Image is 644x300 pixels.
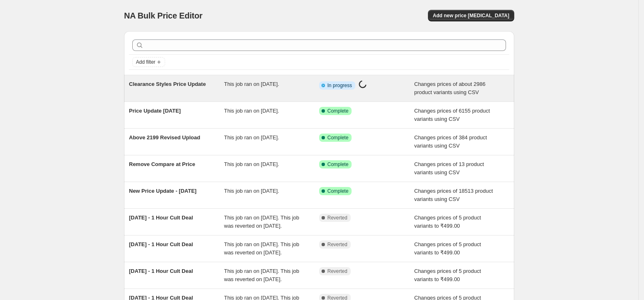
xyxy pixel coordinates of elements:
[414,188,493,202] span: Changes prices of 18513 product variants using CSV
[129,241,193,247] span: [DATE] - 1 Hour Cult Deal
[132,57,165,67] button: Add filter
[428,10,514,21] button: Add new price [MEDICAL_DATA]
[124,11,202,20] span: NA Bulk Price Editor
[414,161,484,175] span: Changes prices of 13 product variants using CSV
[414,134,487,149] span: Changes prices of 384 product variants using CSV
[129,81,206,87] span: Clearance Styles Price Update
[224,188,279,194] span: This job ran on [DATE].
[414,108,490,122] span: Changes prices of 6155 product variants using CSV
[327,108,348,114] span: Complete
[129,108,181,114] span: Price Update [DATE]
[224,215,299,229] span: This job ran on [DATE]. This job was reverted on [DATE].
[224,134,279,141] span: This job ran on [DATE].
[327,134,348,141] span: Complete
[327,188,348,194] span: Complete
[129,268,193,274] span: [DATE] - 1 Hour Cult Deal
[224,241,299,256] span: This job ran on [DATE]. This job was reverted on [DATE].
[224,161,279,167] span: This job ran on [DATE].
[129,215,193,221] span: [DATE] - 1 Hour Cult Deal
[414,81,485,95] span: Changes prices of about 2986 product variants using CSV
[129,161,195,167] span: Remove Compare at Price
[327,82,352,89] span: In progress
[224,81,279,87] span: This job ran on [DATE].
[224,108,279,114] span: This job ran on [DATE].
[327,241,347,248] span: Reverted
[414,215,481,229] span: Changes prices of 5 product variants to ₹499.00
[224,268,299,282] span: This job ran on [DATE]. This job was reverted on [DATE].
[327,268,347,275] span: Reverted
[136,59,155,65] span: Add filter
[327,161,348,168] span: Complete
[129,134,200,141] span: Above 2199 Revised Upload
[414,241,481,256] span: Changes prices of 5 product variants to ₹499.00
[129,188,196,194] span: New Price Update - [DATE]
[414,268,481,282] span: Changes prices of 5 product variants to ₹499.00
[327,215,347,221] span: Reverted
[433,12,509,19] span: Add new price [MEDICAL_DATA]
